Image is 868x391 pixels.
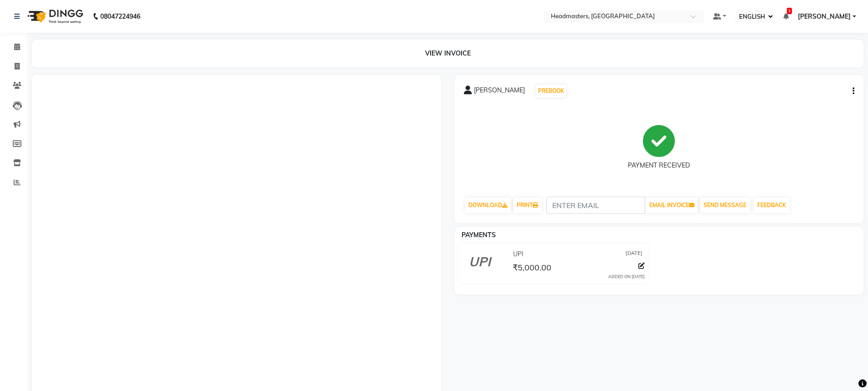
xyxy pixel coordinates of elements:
a: FEEDBACK [754,198,790,213]
span: ₹5,000.00 [513,262,551,275]
span: UPI [513,249,524,259]
button: EMAIL INVOICE [646,198,698,213]
input: ENTER EMAIL [546,197,645,214]
span: [PERSON_NAME] [798,12,851,21]
a: 3 [783,12,789,20]
div: ADDED ON [DATE] [608,274,645,280]
button: SEND MESSAGE [700,198,750,213]
div: VIEW INVOICE [32,40,863,67]
b: 08047224946 [100,4,140,29]
button: PREBOOK [536,85,566,97]
a: PRINT [513,198,542,213]
span: [PERSON_NAME] [474,86,525,98]
span: [DATE] [626,249,642,259]
div: PAYMENT RECEIVED [628,161,690,170]
a: DOWNLOAD [465,198,511,213]
img: logo [23,4,86,29]
span: 3 [787,8,792,14]
span: PAYMENTS [462,231,496,239]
